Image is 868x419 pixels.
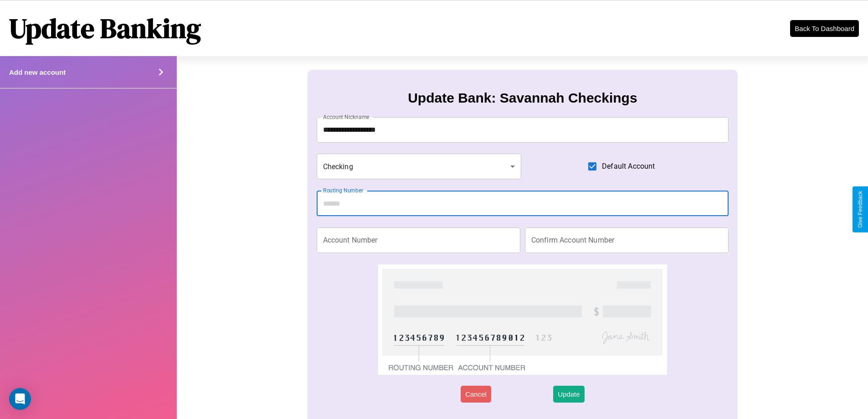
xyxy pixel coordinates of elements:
[9,388,31,410] div: Open Intercom Messenger
[408,90,637,106] h3: Update Bank: Savannah Checkings
[323,113,370,121] label: Account Nickname
[9,68,66,76] h4: Add new account
[602,161,655,172] span: Default Account
[790,20,859,37] button: Back To Dashboard
[378,264,667,375] img: check
[9,10,201,47] h1: Update Banking
[461,386,491,403] button: Cancel
[323,186,363,194] label: Routing Number
[857,191,863,228] div: Give Feedback
[553,386,584,403] button: Update
[317,154,522,179] div: Checking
